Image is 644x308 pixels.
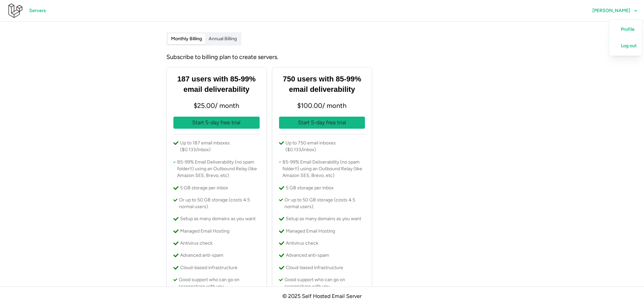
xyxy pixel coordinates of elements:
[286,252,329,259] p: Advanced anti-spam
[279,100,365,111] p: $ 100.00 / month
[209,36,237,42] span: Annual Billing
[284,276,365,290] p: Good support who can go on screenshare with you
[180,240,213,247] p: Antivirus check
[180,264,237,271] p: Cloud-based infrastructure
[173,74,260,95] h3: 187 users with 85-99% email deliverability
[592,8,630,13] span: [PERSON_NAME]
[621,40,637,52] span: Log out
[286,264,343,271] p: Cloud-based infrastructure
[279,74,365,95] h3: 750 users with 85-99% email deliverability
[285,140,365,153] p: Up to 750 email inboxes ($0.133/inbox)
[621,24,635,35] span: Profile
[179,276,259,290] p: Good support who can go on screenshare with you
[166,52,478,62] div: Subscribe to billing plan to create servers.
[614,40,643,52] a: Log out
[286,228,335,235] p: Managed Email Hosting
[286,240,318,247] p: Antivirus check
[284,197,365,210] p: Or up to 50 GB storage (costs 4.5 normal users).
[286,215,361,222] p: Setup as many domains as you want
[282,159,365,179] p: 85-99% Email Deliverability (no spam folder!!) using an Outbound Relay (like Amazon SES, Brevo, etc)
[29,5,46,16] span: Servers
[177,159,260,179] p: 85-99% Email Deliverability (no spam folder!!) using an Outbound Relay (like Amazon SES, Brevo, etc)
[614,23,641,36] a: Profile
[173,100,260,111] p: $ 25.00 / month
[180,228,229,235] p: Managed Email Hosting
[180,215,256,222] p: Setup as many domains as you want
[180,140,260,153] p: Up to 187 email inboxes ($0.133/inbox)
[192,119,240,127] p: Start 5-day free trial
[298,119,346,127] p: Start 5-day free trial
[286,185,334,191] p: 5 GB storage per inbox
[179,197,260,210] p: Or up to 50 GB storage (costs 4.5 normal users).
[180,252,223,259] p: Advanced anti-spam
[180,185,228,191] p: 5 GB storage per inbox
[171,36,202,42] span: Monthly Billing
